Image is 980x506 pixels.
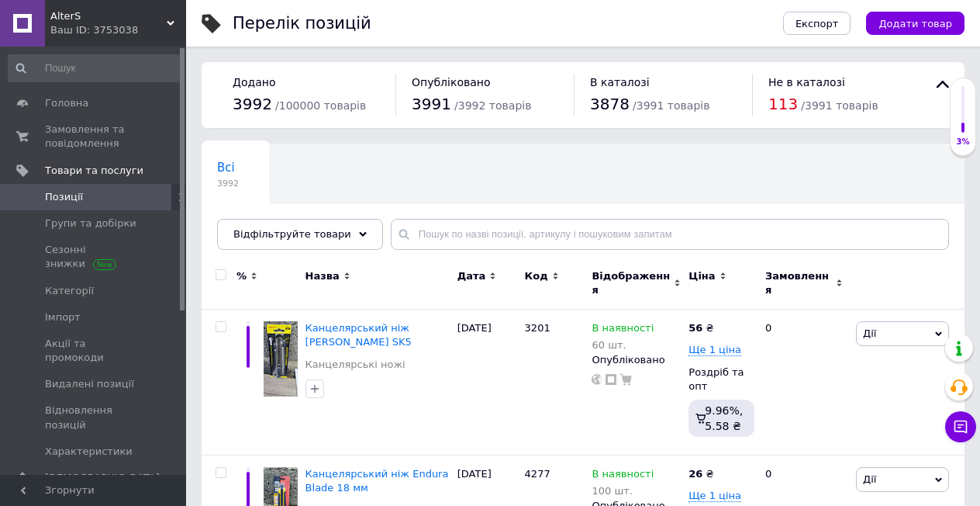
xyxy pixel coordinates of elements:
[783,12,851,35] button: Експорт
[457,269,486,283] span: Дата
[305,269,340,283] span: Назва
[705,404,743,432] span: 9.96%, 5.58 ₴
[592,468,654,484] span: В наявності
[592,353,681,367] div: Опубліковано
[236,269,247,283] span: %
[590,76,650,88] span: В каталозі
[688,467,713,481] div: ₴
[454,310,521,456] div: [DATE]
[688,321,713,335] div: ₴
[756,310,852,456] div: 0
[454,99,531,112] span: / 3992 товарів
[525,269,548,283] span: Код
[688,269,715,283] span: Ціна
[45,284,94,298] span: Категорії
[45,243,143,271] span: Сезонні знижки
[217,220,288,234] span: В наявності
[217,178,239,189] span: 3992
[951,137,975,147] div: 3%
[525,322,550,334] span: 3201
[688,344,741,356] span: Ще 1 ціна
[45,404,143,431] span: Відновлення позицій
[45,337,143,365] span: Акції та промокоди
[592,322,654,338] span: В наявності
[50,9,167,23] span: AlterS
[633,99,709,112] span: / 3991 товарів
[45,96,88,110] span: Головна
[863,328,876,339] span: Дії
[45,217,136,230] span: Групи та добірки
[45,123,143,151] span: Замовлення та повідомлення
[801,99,878,112] span: / 3991 товарів
[45,377,134,391] span: Видалені позиції
[233,228,351,240] span: Відфільтруйте товари
[863,473,876,485] span: Дії
[305,358,405,372] a: Канцелярські ножі
[391,219,949,250] input: Пошук по назві позиції, артикулу і пошуковим запитам
[233,95,272,113] span: 3992
[688,322,702,334] b: 56
[45,471,160,485] span: [DEMOGRAPHIC_DATA]
[592,485,654,497] div: 100 шт.
[768,95,798,113] span: 113
[768,76,845,88] span: Не в каталозі
[525,468,550,480] span: 4277
[50,23,186,37] div: Ваш ID: 3753038
[412,95,451,113] span: 3991
[233,16,371,32] div: Перелік позицій
[592,339,654,351] div: 60 шт.
[688,468,702,480] b: 26
[217,161,235,175] span: Всі
[305,468,449,494] a: Канцелярський ніж Endura Blade 18 мм
[8,54,183,82] input: Пошук
[945,411,976,442] button: Чат з покупцем
[412,76,491,88] span: Опубліковано
[590,95,630,113] span: 3878
[765,269,832,297] span: Замовлення
[45,164,143,178] span: Товари та послуги
[305,322,412,348] a: Канцелярський ніж [PERSON_NAME] SK5
[45,310,81,324] span: Імпорт
[878,18,952,29] span: Додати товар
[592,269,670,297] span: Відображення
[45,190,83,204] span: Позиції
[233,76,275,88] span: Додано
[688,490,741,502] span: Ще 1 ціна
[275,99,366,112] span: / 100000 товарів
[264,321,298,397] img: Канцелярский нож FENG XUN SK5
[688,366,752,393] div: Роздріб та опт
[795,18,839,29] span: Експорт
[866,12,964,35] button: Додати товар
[45,445,133,459] span: Характеристики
